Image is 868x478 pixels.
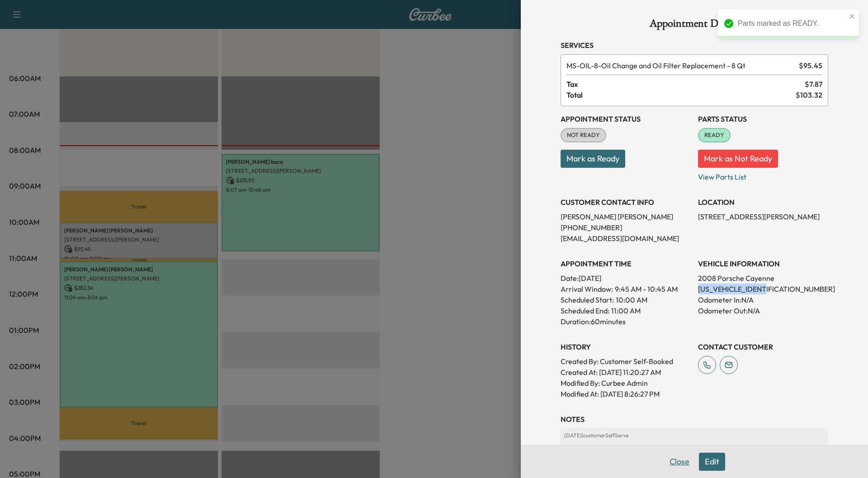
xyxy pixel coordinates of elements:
p: Odometer Out: N/A [698,305,828,316]
button: Mark as Ready [561,150,625,168]
span: Oil Change and Oil Filter Replacement - 8 Qt [566,60,795,71]
button: close [849,13,855,20]
span: READY [699,131,730,140]
h1: Appointment Details [561,18,828,33]
h3: Parts Status [698,114,828,124]
span: $ 103.32 [796,90,822,100]
p: Created At : [DATE] 11:20:27 AM [561,367,691,378]
p: 11:00 AM [611,305,641,316]
button: Edit [699,453,725,471]
h3: APPOINTMENT TIME [561,258,691,269]
div: Parts marked as READY. [738,18,846,29]
p: Modified At : [DATE] 8:26:27 PM [561,388,691,399]
span: Tax [566,79,805,90]
p: [PERSON_NAME] [PERSON_NAME] [561,211,691,222]
p: [US_VEHICLE_IDENTIFICATION_NUMBER] [698,284,828,294]
p: [DATE] | customerSelfServe [564,432,825,439]
p: [PHONE_NUMBER] [561,222,691,233]
p: 2008 Porsche Cayenne [698,273,828,284]
h3: Appointment Status [561,114,691,124]
span: NOT READY [561,131,605,140]
h3: History [561,341,691,352]
p: Created By : Customer Self-Booked [561,356,691,367]
p: Duration: 60 minutes [561,316,691,327]
p: [EMAIL_ADDRESS][DOMAIN_NAME] [561,233,691,244]
p: Arrival Window: [561,284,691,294]
span: $ 7.87 [805,79,822,90]
h3: CUSTOMER CONTACT INFO [561,197,691,208]
p: [STREET_ADDRESS][PERSON_NAME] [698,211,828,222]
span: Total [566,90,796,100]
span: 9:45 AM - 10:45 AM [615,284,678,294]
p: Scheduled End: [561,305,609,316]
p: Odometer In: N/A [698,294,828,305]
h3: CONTACT CUSTOMER [698,341,828,352]
p: Modified By : Curbee Admin [561,378,691,388]
p: Scheduled Start: [561,294,614,305]
p: View Parts List [698,168,828,182]
button: Close [664,453,695,471]
span: $ 95.45 [799,60,822,71]
h3: VEHICLE INFORMATION [698,258,828,269]
h3: NOTES [561,414,828,425]
h3: LOCATION [698,197,828,208]
button: Mark as Not Ready [698,150,778,168]
p: Date: [DATE] [561,273,691,284]
p: 10:00 AM [616,294,647,305]
h3: Services [561,40,828,51]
